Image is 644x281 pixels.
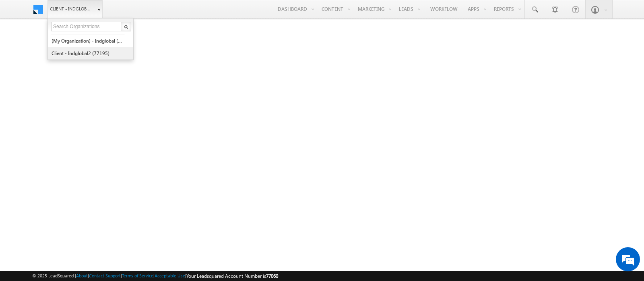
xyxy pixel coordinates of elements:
[76,273,88,278] a: About
[51,47,125,59] a: Client - indglobal2 (77195)
[50,5,92,13] span: Client - indglobal1 (77060)
[51,22,122,31] input: Search Organizations
[266,273,278,279] span: 77060
[32,272,278,280] span: © 2025 LeadSquared | | | | |
[10,74,147,213] textarea: Type your message and hit 'Enter'
[42,42,135,53] div: Chat with us now
[132,4,151,23] div: Minimize live chat window
[186,273,278,279] span: Your Leadsquared Account Number is
[122,273,153,278] a: Terms of Service
[155,273,185,278] a: Acceptable Use
[14,42,34,53] img: d_60004797649_company_0_60004797649
[124,25,128,29] img: Search
[109,220,146,231] em: Start Chat
[89,273,121,278] a: Contact Support
[51,35,125,47] a: (My Organization) - indglobal (48060)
